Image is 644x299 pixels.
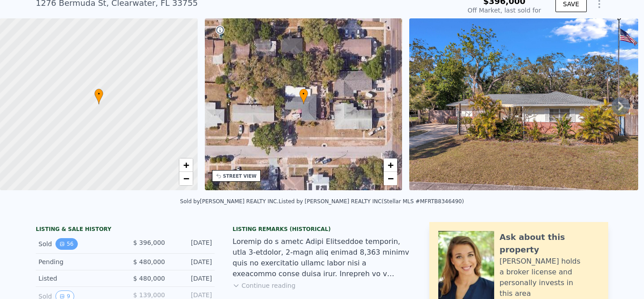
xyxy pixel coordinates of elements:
button: Continue reading [233,281,296,290]
button: View historical data [55,238,77,250]
div: [PERSON_NAME] holds a broker license and personally invests in this area [500,256,599,299]
div: Ask about this property [500,231,599,256]
span: − [183,173,189,184]
div: Loremip do s ametc Adipi Elitseddoe temporin, utla 3-etdolor, 2-magn aliq enimad 8,363 minimv qui... [233,236,411,279]
span: + [388,159,394,171]
span: − [388,173,394,184]
div: LISTING & SALE HISTORY [36,226,215,235]
img: Sale: 148203425 Parcel: 55225063 [409,18,638,190]
div: [DATE] [172,274,212,283]
div: Pending [38,257,118,266]
a: Zoom in [384,158,397,172]
span: • [299,90,308,98]
a: Zoom out [179,172,193,185]
div: [DATE] [172,257,212,266]
span: $ 139,000 [133,291,165,299]
div: • [299,89,308,104]
div: Listing Remarks (Historical) [233,226,411,233]
div: Sold [38,238,118,250]
span: $ 480,000 [133,258,165,265]
div: Listed by [PERSON_NAME] REALTY INC (Stellar MLS #MFRTB8346490) [279,198,464,205]
a: Zoom in [179,158,193,172]
span: $ 480,000 [133,275,165,282]
div: Sold by [PERSON_NAME] REALTY INC . [180,198,279,205]
div: Listed [38,274,118,283]
div: [DATE] [172,238,212,250]
a: Zoom out [384,172,397,185]
div: • [94,89,103,104]
div: Off Market, last sold for [468,6,541,15]
span: + [183,159,189,171]
div: STREET VIEW [223,173,257,179]
span: $ 396,000 [133,239,165,246]
span: • [94,90,103,98]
